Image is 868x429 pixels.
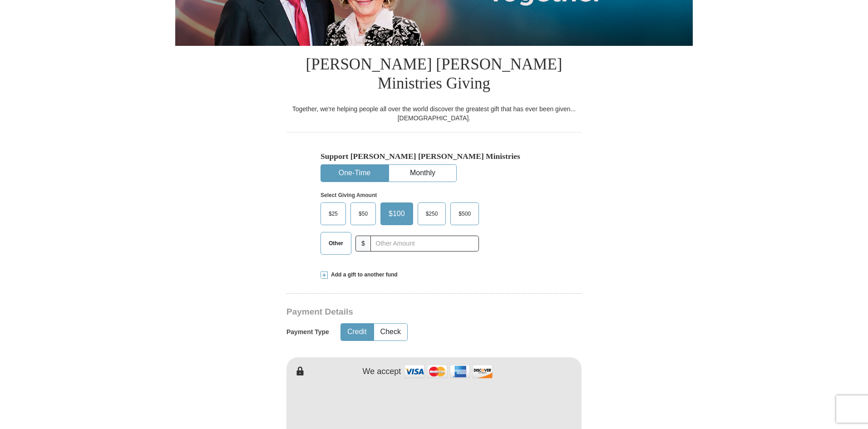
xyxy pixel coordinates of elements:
[324,207,342,221] span: $25
[403,362,494,381] img: credit cards accepted
[370,236,479,251] input: Other Amount
[321,165,388,182] button: One-Time
[321,152,547,161] h5: Support [PERSON_NAME] [PERSON_NAME] Ministries
[286,46,582,104] h1: [PERSON_NAME] [PERSON_NAME] Ministries Giving
[341,324,373,340] button: Credit
[324,237,348,250] span: Other
[321,192,377,198] strong: Select Giving Amount
[454,207,475,221] span: $500
[286,104,582,123] div: Together, we're helping people all over the world discover the greatest gift that has ever been g...
[374,324,407,340] button: Check
[421,207,443,221] span: $250
[328,271,398,279] span: Add a gift to another fund
[384,207,409,221] span: $100
[389,165,456,182] button: Monthly
[354,207,372,221] span: $50
[363,367,401,377] h4: We accept
[355,236,371,251] span: $
[286,307,518,317] h3: Payment Details
[286,328,329,336] h5: Payment Type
